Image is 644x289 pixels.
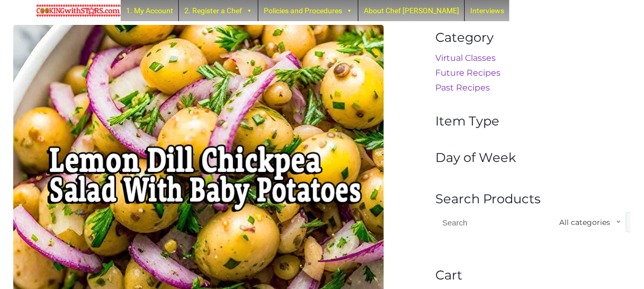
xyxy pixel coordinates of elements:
[435,114,631,129] h4: Item Type
[435,83,490,93] a: Past Recipes
[435,150,631,166] h4: Day of Week
[435,53,496,63] a: Virtual Classes
[435,30,631,46] h4: Category
[559,218,610,227] span: All categories
[435,68,500,78] a: Future Recipes
[435,268,631,283] h4: Cart
[435,192,631,207] h4: Search Products
[36,4,121,17] img: Chef Paula's Cooking With Stars
[435,212,549,232] input: Search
